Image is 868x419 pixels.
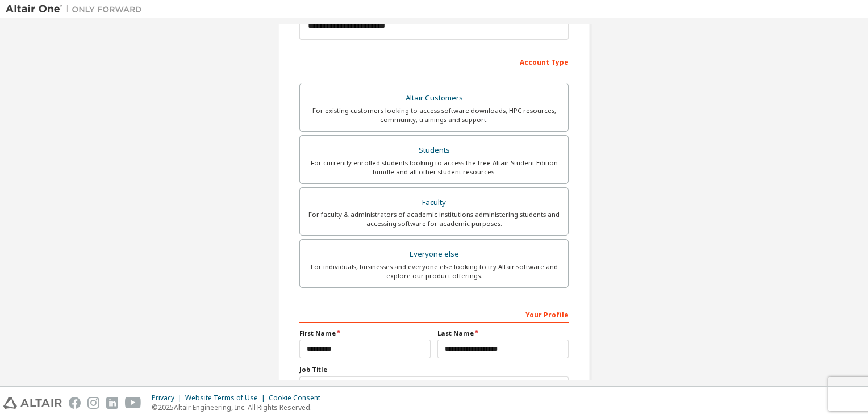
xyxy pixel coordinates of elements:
[3,397,62,409] img: altair_logo.svg
[307,210,561,228] div: For faculty & administrators of academic institutions administering students and accessing softwa...
[69,397,81,409] img: facebook.svg
[307,246,561,262] div: Everyone else
[307,106,561,124] div: For existing customers looking to access software downloads, HPC resources, community, trainings ...
[437,329,569,338] label: Last Name
[299,305,569,323] div: Your Profile
[307,90,561,106] div: Altair Customers
[299,329,431,338] label: First Name
[307,158,561,177] div: For currently enrolled students looking to access the free Altair Student Edition bundle and all ...
[87,397,99,409] img: instagram.svg
[299,365,569,374] label: Job Title
[152,403,327,412] p: © 2025 Altair Engineering, Inc. All Rights Reserved.
[6,3,148,15] img: Altair One
[299,52,569,70] div: Account Type
[307,262,561,280] div: For individuals, businesses and everyone else looking to try Altair software and explore our prod...
[106,397,118,409] img: linkedin.svg
[185,393,269,403] div: Website Terms of Use
[307,195,561,211] div: Faculty
[125,397,141,409] img: youtube.svg
[307,143,561,158] div: Students
[269,393,327,403] div: Cookie Consent
[152,393,185,403] div: Privacy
